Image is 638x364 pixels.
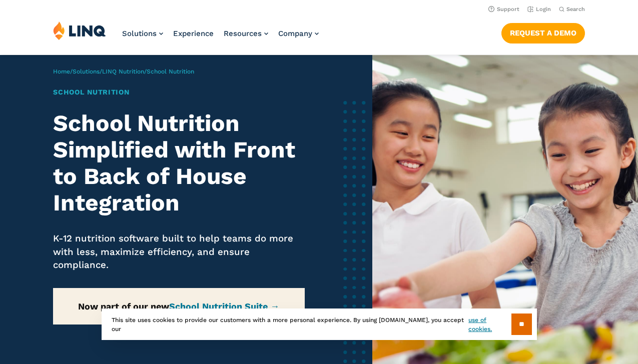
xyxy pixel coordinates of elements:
span: / / / [53,68,194,75]
img: LINQ | K‑12 Software [53,21,106,40]
span: School Nutrition [147,68,194,75]
span: Solutions [122,29,157,38]
span: Search [566,6,585,12]
p: K-12 nutrition software built to help teams do more with less, maximize efficiency, and ensure co... [53,232,304,272]
a: use of cookies. [468,315,511,333]
a: Support [488,6,519,12]
a: Solutions [122,29,163,38]
a: Login [527,6,551,12]
h2: School Nutrition Simplified with Front to Back of House Integration [53,110,304,216]
button: Open Search Bar [559,5,585,13]
strong: Now part of our new [78,301,279,311]
a: Solutions [73,68,100,75]
a: Home [53,68,70,75]
span: Company [278,29,312,38]
a: Company [278,29,319,38]
a: Resources [224,29,268,38]
nav: Button Navigation [501,21,585,43]
span: Resources [224,29,262,38]
a: Request a Demo [501,23,585,43]
div: This site uses cookies to provide our customers with a more personal experience. By using [DOMAIN... [102,308,537,340]
a: School Nutrition Suite → [169,301,279,311]
a: LINQ Nutrition [102,68,144,75]
nav: Primary Navigation [122,21,319,54]
a: Experience [173,29,214,38]
h1: School Nutrition [53,87,304,97]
